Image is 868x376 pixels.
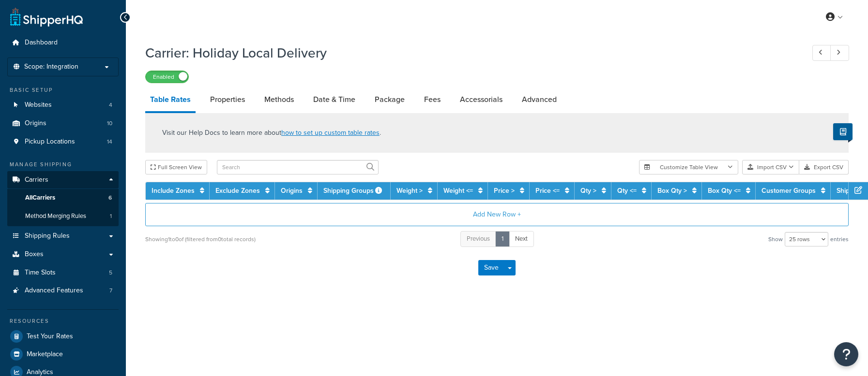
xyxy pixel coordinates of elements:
button: Add New Row + [145,203,849,226]
a: Qty > [580,186,596,196]
button: Customize Table View [639,160,738,174]
a: 1 [495,231,510,247]
span: Boxes [25,250,44,259]
a: Marketplace [7,346,119,363]
a: Package [370,88,410,111]
button: Export CSV [799,160,849,174]
input: Search [217,160,379,174]
a: Qty <= [617,186,637,196]
span: Websites [25,101,52,109]
a: Origins10 [7,115,119,132]
span: Advanced Features [25,287,83,295]
span: Previous [467,234,490,243]
li: Advanced Features [7,282,119,300]
span: Pickup Locations [25,138,75,146]
span: Scope: Integration [24,63,78,71]
a: Test Your Rates [7,328,119,345]
button: Full Screen View [145,160,207,174]
a: Websites4 [7,96,119,114]
a: Boxes [7,246,119,263]
span: 1 [110,212,112,220]
span: Method Merging Rules [25,212,86,220]
span: Carriers [25,176,48,184]
span: Shipping Rules [25,232,70,240]
span: 14 [107,138,112,146]
a: Carriers [7,171,119,189]
a: Box Qty > [657,186,687,196]
span: 5 [109,269,112,277]
a: Advanced [517,88,562,111]
span: 10 [107,119,112,128]
th: Shipping Groups [318,182,391,200]
div: Resources [7,317,119,325]
li: Pickup Locations [7,133,119,151]
span: Dashboard [25,39,58,47]
a: Time Slots5 [7,264,119,282]
button: Import CSV [742,160,799,174]
a: Weight <= [443,186,473,196]
span: Time Slots [25,269,56,277]
span: Next [515,234,528,243]
a: Accessorials [455,88,507,111]
span: 7 [109,287,112,295]
li: Method Merging Rules [7,207,119,225]
button: Show Help Docs [833,123,853,140]
a: Previous Record [812,45,831,61]
a: Dashboard [7,34,119,52]
p: Visit our Help Docs to learn more about . [162,128,381,138]
a: AllCarriers6 [7,189,119,207]
li: Websites [7,96,119,114]
li: Time Slots [7,264,119,282]
a: Next Record [830,45,849,61]
span: Show [768,232,783,246]
a: Price > [494,186,515,196]
a: Previous [460,231,496,247]
a: how to set up custom table rates [281,128,380,138]
a: Customer Groups [761,186,816,196]
a: Origins [281,186,303,196]
span: 4 [109,101,112,109]
a: Table Rates [145,88,196,113]
div: Basic Setup [7,86,119,94]
span: Origins [25,119,46,128]
span: 6 [108,194,112,202]
span: Marketplace [27,350,63,359]
a: Exclude Zones [215,186,260,196]
h1: Carrier: Holiday Local Delivery [145,43,794,62]
a: Shipping Rules [7,227,119,245]
a: Method Merging Rules1 [7,207,119,225]
div: Manage Shipping [7,160,119,169]
button: Save [478,260,504,275]
a: Properties [205,88,250,111]
a: Weight > [396,186,423,196]
span: Test Your Rates [27,333,73,341]
a: Price <= [535,186,560,196]
a: Fees [419,88,445,111]
a: Advanced Features7 [7,282,119,300]
button: Open Resource Center [834,342,858,366]
a: Next [509,231,534,247]
a: Pickup Locations14 [7,133,119,151]
li: Carriers [7,171,119,226]
a: Methods [259,88,299,111]
label: Enabled [146,71,188,83]
li: Origins [7,115,119,132]
div: Showing 1 to 0 of (filtered from 0 total records) [145,232,256,246]
span: All Carriers [25,194,55,202]
a: Box Qty <= [708,186,741,196]
a: Include Zones [152,186,195,196]
a: Date & Time [308,88,360,111]
span: entries [830,232,849,246]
